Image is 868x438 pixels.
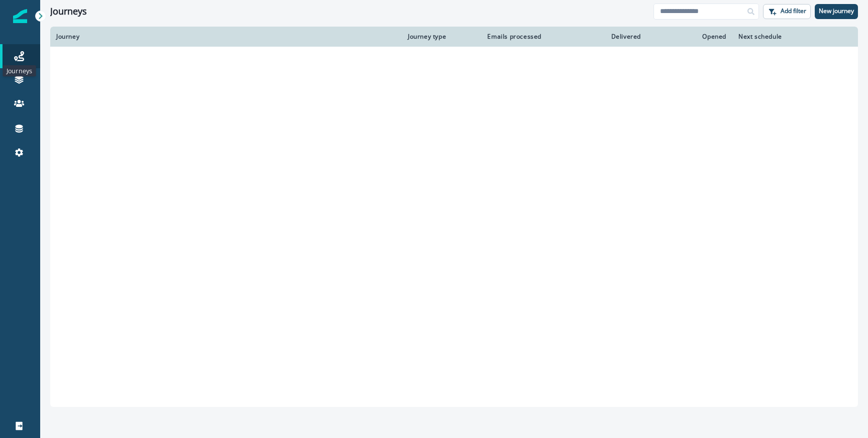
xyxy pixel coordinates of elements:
[653,33,726,41] div: Opened
[815,4,858,19] button: New journey
[56,33,396,41] div: Journey
[763,4,811,19] button: Add filter
[50,6,87,17] h1: Journeys
[483,33,541,41] div: Emails processed
[781,8,806,15] p: Add filter
[819,8,854,15] p: New journey
[554,33,641,41] div: Delivered
[13,9,27,23] img: Inflection
[738,33,827,41] div: Next schedule
[408,33,471,41] div: Journey type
